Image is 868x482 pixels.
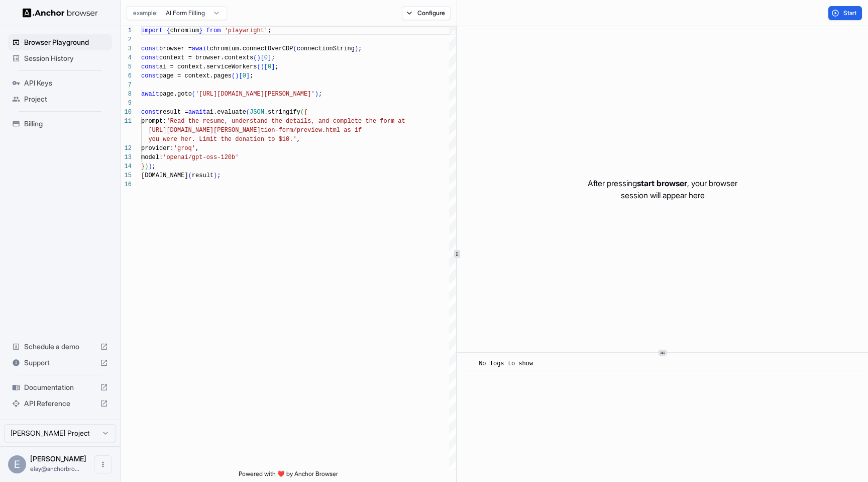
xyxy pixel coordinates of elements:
[210,45,293,52] span: chromium.connectOverCDP
[133,9,158,17] span: example:
[232,72,235,79] span: (
[195,91,315,98] span: '[URL][DOMAIN_NAME][PERSON_NAME]'
[121,180,132,189] div: 16
[141,118,166,125] span: prompt:
[358,45,362,52] span: ;
[275,63,278,70] span: ;
[121,26,132,35] div: 1
[250,109,264,116] span: JSON
[121,35,132,44] div: 2
[225,27,268,34] span: 'playwright'
[192,91,195,98] span: (
[250,72,253,79] span: ;
[121,162,132,171] div: 14
[121,108,132,117] div: 10
[121,44,132,53] div: 3
[206,27,221,34] span: from
[402,6,451,20] button: Configure
[318,91,322,98] span: ;
[141,172,188,179] span: [DOMAIN_NAME]
[159,72,232,79] span: page = context.pages
[159,54,253,61] span: context = browser.contexts
[121,153,132,162] div: 13
[347,118,405,125] span: lete the form at
[257,54,260,61] span: )
[121,53,132,62] div: 4
[843,9,857,17] span: Start
[8,355,112,371] div: Support
[213,172,217,179] span: )
[141,45,159,52] span: const
[257,63,260,70] span: (
[264,63,268,70] span: [
[148,127,260,134] span: [URL][DOMAIN_NAME][PERSON_NAME]
[264,109,300,116] span: .stringify
[170,27,199,34] span: chromium
[152,163,156,170] span: ;
[141,27,163,34] span: import
[159,63,257,70] span: ai = context.serviceWorkers
[8,339,112,355] div: Schedule a demo
[239,470,338,482] span: Powered with ❤️ by Anchor Browser
[163,154,239,161] span: 'openai/gpt-oss-120b'
[24,37,108,47] span: Browser Playground
[235,72,239,79] span: )
[121,117,132,126] div: 11
[121,144,132,153] div: 12
[24,342,96,352] span: Schedule a demo
[8,91,112,107] div: Project
[355,45,358,52] span: )
[8,34,112,50] div: Browser Playground
[141,63,159,70] span: const
[297,45,355,52] span: connectionString
[206,109,246,116] span: ai.evaluate
[141,154,163,161] span: model:
[188,109,206,116] span: await
[8,395,112,412] div: API Reference
[159,45,192,52] span: browser =
[24,94,108,104] span: Project
[94,455,112,473] button: Open menu
[148,163,152,170] span: )
[121,62,132,71] div: 5
[195,145,199,152] span: ,
[24,382,96,392] span: Documentation
[246,109,250,116] span: (
[141,145,174,152] span: provider:
[159,91,192,98] span: page.goto
[479,360,533,367] span: No logs to show
[268,27,271,34] span: ;
[253,54,257,61] span: (
[166,27,170,34] span: {
[121,81,132,90] div: 7
[271,63,275,70] span: ]
[24,358,96,368] span: Support
[466,359,471,369] span: ​
[217,172,221,179] span: ;
[23,8,98,18] img: Anchor Logo
[261,63,264,70] span: )
[8,75,112,91] div: API Keys
[141,54,159,61] span: const
[297,136,300,143] span: ,
[293,45,296,52] span: (
[188,172,192,179] span: (
[300,109,304,116] span: (
[121,171,132,180] div: 15
[261,127,362,134] span: tion-form/preview.html as if
[8,455,26,473] div: E
[637,178,687,188] span: start browser
[141,109,159,116] span: const
[141,72,159,79] span: const
[24,398,96,409] span: API Reference
[30,454,86,463] span: Elay Gelbart
[239,72,242,79] span: [
[268,63,271,70] span: 0
[261,54,264,61] span: [
[30,465,79,472] span: elay@anchorbrowser.io
[121,99,132,108] div: 9
[192,172,213,179] span: result
[121,90,132,99] div: 8
[8,379,112,395] div: Documentation
[166,118,347,125] span: 'Read the resume, understand the details, and comp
